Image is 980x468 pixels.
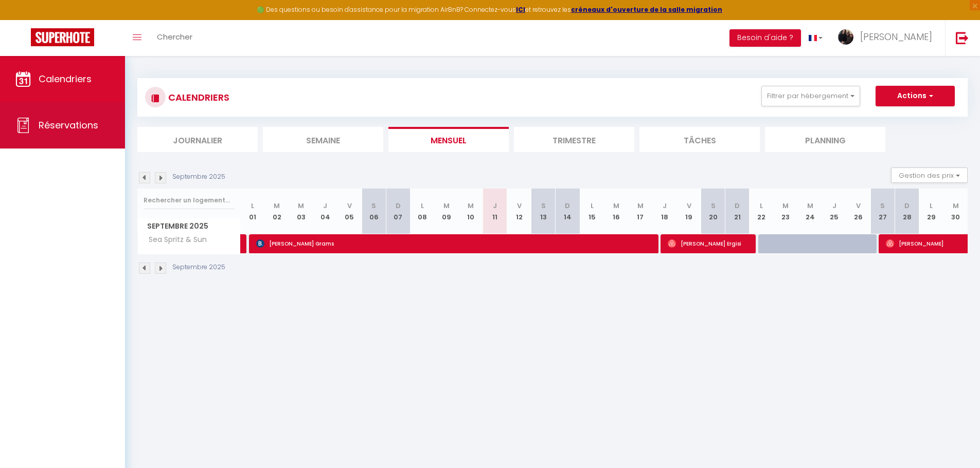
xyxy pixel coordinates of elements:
[711,201,716,211] abbr: S
[639,127,760,152] li: Tâches
[137,127,258,152] li: Journalier
[637,201,644,211] abbr: M
[388,127,509,152] li: Mensuel
[337,189,362,234] th: 05
[760,201,763,211] abbr: L
[807,201,813,211] abbr: M
[468,201,474,211] abbr: M
[860,30,932,43] span: [PERSON_NAME]
[782,201,789,211] abbr: M
[761,86,860,106] button: Filtrer par hébergement
[919,189,943,234] th: 29
[39,72,92,85] span: Calendriers
[241,189,265,234] th: 01
[750,189,774,234] th: 22
[166,86,229,109] h3: CALENDRIERS
[663,201,667,211] abbr: J
[289,189,313,234] th: 03
[139,234,209,246] span: Sea Spritz & Sun
[434,189,458,234] th: 09
[144,191,235,210] input: Rechercher un logement...
[149,20,200,56] a: Chercher
[838,29,853,45] img: ...
[953,201,959,211] abbr: M
[687,201,691,211] abbr: V
[531,189,556,234] th: 13
[313,189,337,234] th: 04
[323,201,327,211] abbr: J
[735,201,740,211] abbr: D
[541,201,546,211] abbr: S
[628,189,652,234] th: 17
[856,201,861,211] abbr: V
[39,119,98,132] span: Réservations
[371,201,376,211] abbr: S
[870,189,895,234] th: 27
[556,189,580,234] th: 14
[822,189,846,234] th: 25
[516,5,525,14] a: ICI
[172,172,225,182] p: Septembre 2025
[580,189,604,234] th: 15
[571,5,722,14] a: créneaux d'ouverture de la salle migration
[410,189,434,234] th: 08
[765,127,885,152] li: Planning
[729,29,801,47] button: Besoin d'aide ?
[701,189,725,234] th: 20
[876,86,955,106] button: Actions
[298,201,304,211] abbr: M
[443,201,450,211] abbr: M
[483,189,507,234] th: 11
[362,189,386,234] th: 06
[613,201,619,211] abbr: M
[668,234,749,253] span: [PERSON_NAME] Ergisi
[421,201,424,211] abbr: L
[493,201,497,211] abbr: J
[904,201,910,211] abbr: D
[774,189,798,234] th: 23
[458,189,483,234] th: 10
[517,201,522,211] abbr: V
[652,189,676,234] th: 18
[138,219,240,234] span: Septembre 2025
[676,189,701,234] th: 19
[256,234,651,253] span: [PERSON_NAME] Grams
[507,189,531,234] th: 12
[274,201,280,211] abbr: M
[832,201,836,211] abbr: J
[265,189,289,234] th: 02
[604,189,628,234] th: 16
[956,31,969,44] img: logout
[514,127,634,152] li: Trimestre
[396,201,401,211] abbr: D
[263,127,383,152] li: Semaine
[347,201,352,211] abbr: V
[895,189,919,234] th: 28
[172,263,225,272] p: Septembre 2025
[798,189,822,234] th: 24
[846,189,870,234] th: 26
[251,201,254,211] abbr: L
[880,201,885,211] abbr: S
[157,31,192,42] span: Chercher
[591,201,594,211] abbr: L
[943,189,968,234] th: 30
[31,28,94,46] img: Super Booking
[8,4,39,35] button: Ouvrir le widget de chat LiveChat
[725,189,750,234] th: 21
[565,201,570,211] abbr: D
[930,201,933,211] abbr: L
[891,167,968,183] button: Gestion des prix
[386,189,410,234] th: 07
[830,20,945,56] a: ... [PERSON_NAME]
